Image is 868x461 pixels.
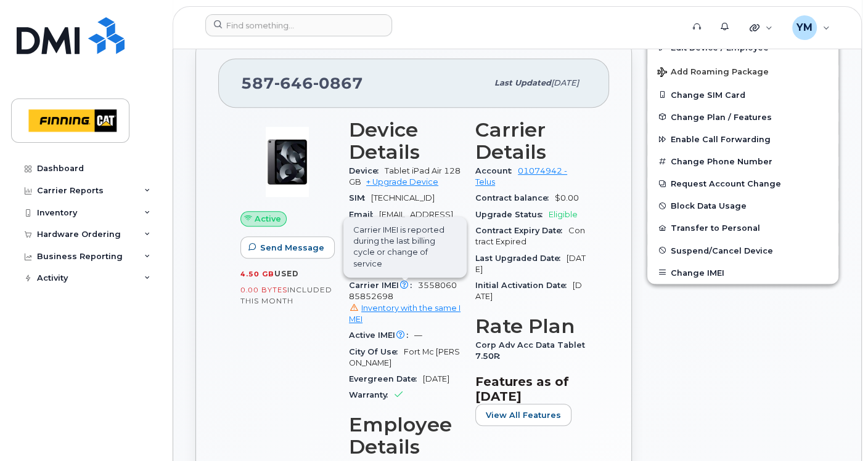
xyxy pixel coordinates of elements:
span: Last Upgraded Date [475,254,567,263]
button: Change IMEI [647,262,838,284]
button: Request Account Change [647,172,838,194]
button: Suspend/Cancel Device [647,239,838,262]
iframe: Messenger Launcher [814,407,859,452]
span: Upgrade Status [475,210,549,219]
button: Transfer to Personal [647,217,838,239]
span: Device [349,166,385,175]
span: Email [349,210,379,219]
span: Enable Call Forwarding [671,135,771,144]
span: 4.50 GB [240,270,274,278]
a: Inventory with the same IMEI [349,303,461,324]
span: Active [255,213,281,225]
h3: Device Details [349,119,461,163]
img: image20231002-4137094-1mgo0t5.jpeg [250,125,324,199]
span: Contract Expiry Date [475,226,568,235]
button: Change Phone Number [647,150,838,172]
h3: Features as of [DATE] [475,374,587,404]
span: YM [796,20,813,35]
button: Send Message [240,236,335,259]
span: — [414,331,422,340]
h3: Rate Plan [475,315,587,337]
span: 587 [241,74,363,92]
span: Send Message [260,242,324,254]
h3: Carrier Details [475,119,587,163]
span: Initial Activation Date [475,281,573,290]
span: Carrier IMEI is reported during the last billing cycle or change of service [343,217,467,278]
button: Change Plan / Features [647,106,838,128]
span: SIM [349,193,371,202]
span: [EMAIL_ADDRESS][DOMAIN_NAME] [349,210,453,230]
span: Warranty [349,390,394,399]
span: 0.00 Bytes [240,286,287,294]
span: Contract balance [475,193,555,202]
span: City Of Use [349,347,404,356]
span: View All Features [486,409,561,421]
span: Change Plan / Features [671,112,772,121]
button: Enable Call Forwarding [647,128,838,150]
span: Suspend/Cancel Device [671,246,773,255]
h3: Employee Details [349,414,461,458]
span: $0.00 [555,193,579,202]
span: [TECHNICAL_ID] [371,193,435,202]
span: Eligible [549,210,578,219]
div: Yen Meloncelli [784,15,838,40]
span: [DATE] [475,254,586,274]
span: 355806085852698 [349,281,461,325]
button: Add Roaming Package [647,58,838,84]
input: Find something... [205,14,392,36]
span: used [274,269,299,278]
span: Carrier IMEI [349,281,418,290]
span: [DATE] [551,78,579,87]
span: Last updated [494,78,551,87]
a: + Upgrade Device [366,177,438,186]
span: included this month [240,285,332,305]
span: [DATE] [423,374,449,383]
button: Change SIM Card [647,84,838,106]
a: 01074942 - Telus [475,166,567,186]
span: Corp Adv Acc Data Tablet 7.50R [475,340,585,361]
span: Active IMEI [349,331,414,340]
button: View All Features [475,404,571,426]
span: Fort Mc [PERSON_NAME] [349,347,460,367]
span: 646 [274,74,313,92]
span: Tablet iPad Air 128GB [349,166,461,186]
span: Account [475,166,518,175]
span: Add Roaming Package [657,67,769,79]
button: Block Data Usage [647,194,838,217]
span: 0867 [313,74,363,92]
div: Quicklinks [741,15,781,40]
span: Evergreen Date [349,374,423,383]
